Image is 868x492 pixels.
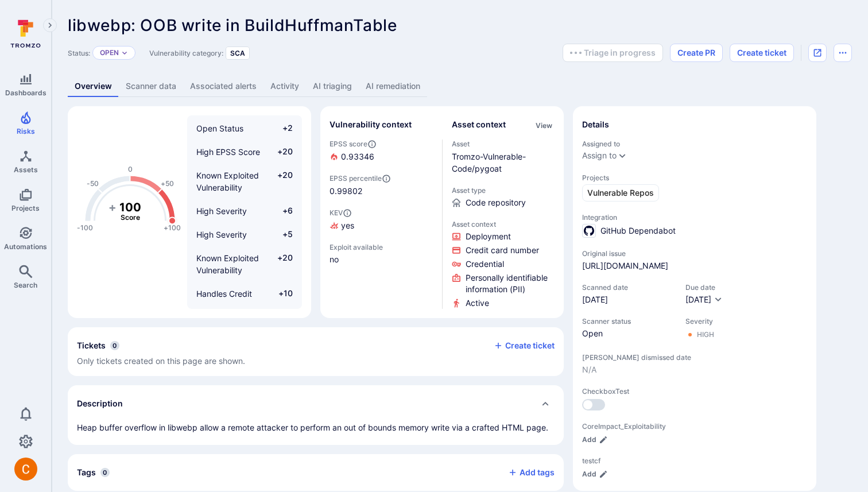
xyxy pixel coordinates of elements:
[466,297,489,309] span: Click to view evidence
[330,140,433,149] span: EPSS score
[582,470,608,478] button: Add
[685,295,711,304] span: [DATE]
[119,76,183,97] a: Scanner data
[271,288,293,312] span: +10
[466,245,539,256] span: Click to view evidence
[100,48,119,57] button: Open
[149,49,223,57] span: Vulnerability category:
[164,223,181,232] text: +100
[587,187,654,199] span: Vulnerable Repos
[330,119,412,130] h2: Vulnerability context
[452,220,555,228] span: Asset context
[128,165,133,173] text: 0
[271,252,293,276] span: +20
[271,228,293,241] span: +5
[14,458,37,481] div: Camilo Rivera
[618,151,627,160] button: Expand dropdown
[570,52,582,54] img: Loading...
[685,317,714,326] span: Severity
[77,223,93,232] text: -100
[582,328,674,339] span: Open
[582,213,807,222] span: Integration
[11,204,40,212] span: Projects
[68,385,564,422] div: Collapse description
[582,119,609,130] h2: Details
[582,184,659,202] a: Vulnerable Repos
[533,119,555,131] div: Click to view all asset context details
[271,205,293,217] span: +6
[196,123,243,133] span: Open Status
[14,458,37,481] img: ACg8ocJuq_DPPTkXyD9OlTnVLvDrpObecjcADscmEHLMiTyEnTELew=s96-c
[359,76,427,97] a: AI remediation
[68,16,397,35] span: libwebp: OOB write in BuildHuffmanTable
[582,456,807,465] span: testcf
[582,173,807,182] span: Projects
[499,463,555,482] button: Add tags
[685,283,723,292] span: Due date
[100,468,110,477] span: 0
[87,179,99,188] text: -50
[808,44,827,62] div: Open original issue
[685,294,723,305] button: [DATE]
[196,253,259,275] span: Known Exploited Vulnerability
[108,200,117,214] tspan: +
[68,327,564,376] div: Collapse
[107,200,153,222] g: The vulnerability score is based on the parameters defined in the settings
[670,44,723,62] button: Create PR
[582,387,807,396] span: CheckboxTest
[582,353,807,362] span: [PERSON_NAME] dismissed date
[77,340,106,351] h2: Tickets
[582,249,807,258] span: Original issue
[271,146,293,158] span: +20
[685,283,723,305] div: Due date field
[226,47,250,60] div: SCA
[68,76,852,97] div: Vulnerability tabs
[582,294,674,305] span: [DATE]
[582,140,807,148] span: Assigned to
[697,330,714,339] div: High
[121,49,128,56] button: Expand dropdown
[330,243,383,251] span: Exploit available
[46,21,54,30] i: Expand navigation menu
[183,76,263,97] a: Associated alerts
[306,76,359,97] a: AI triaging
[466,272,555,295] span: Click to view evidence
[196,147,260,157] span: High EPSS Score
[466,231,511,242] span: Click to view evidence
[533,121,555,130] button: View
[110,341,119,350] span: 0
[196,230,247,239] span: High Severity
[582,422,807,431] span: CoreImpact_Exploitability
[196,171,259,192] span: Known Exploited Vulnerability
[68,49,90,57] span: Status:
[121,213,140,222] text: Score
[494,340,555,351] button: Create ticket
[161,179,174,188] text: +50
[77,422,555,433] p: Heap buffer overflow in libwebp allow a remote attacker to perform an out of bounds memory write ...
[341,151,374,162] span: 0.93346
[582,260,668,272] a: [URL][DOMAIN_NAME]
[68,454,564,491] div: Collapse tags
[77,467,96,478] h2: Tags
[17,127,35,135] span: Risks
[43,18,57,32] button: Expand navigation menu
[4,242,47,251] span: Automations
[563,44,663,62] button: Triage in progress
[5,88,46,97] span: Dashboards
[582,151,617,160] button: Assign to
[466,258,504,270] span: Click to view evidence
[466,197,526,208] span: Code repository
[196,289,252,311] span: Handles Credit Card Numbers
[330,254,433,265] span: no
[582,364,807,375] span: N/A
[730,44,794,62] button: Create ticket
[330,208,433,218] span: KEV
[834,44,852,62] button: Options menu
[330,174,433,183] span: EPSS percentile
[196,206,247,216] span: High Severity
[582,435,608,444] button: Add
[452,152,526,173] a: Tromzo-Vulnerable-Code/pygoat
[77,356,245,366] span: Only tickets created on this page are shown.
[119,200,141,214] tspan: 100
